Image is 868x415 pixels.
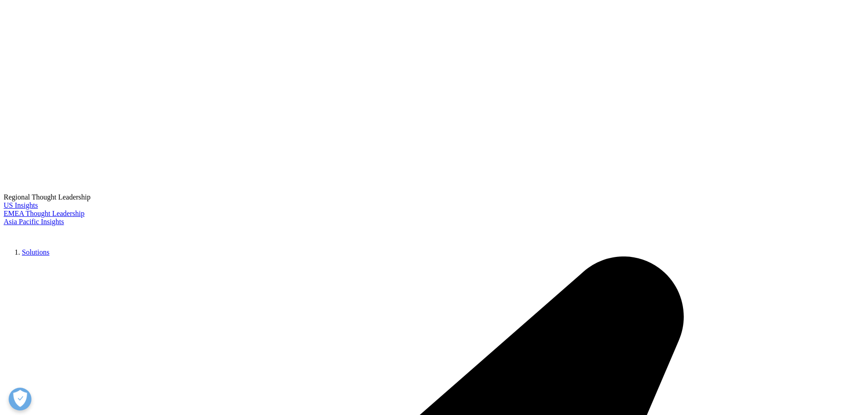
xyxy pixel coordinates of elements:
button: Open Preferences [9,388,31,410]
img: IQVIA Healthcare Information Technology and Pharma Clinical Research Company [4,226,77,239]
a: US Insights [4,201,38,209]
a: Solutions [22,248,49,256]
a: EMEA Thought Leadership [4,210,84,217]
a: Asia Pacific Insights [4,218,64,225]
div: Regional Thought Leadership [4,193,864,201]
